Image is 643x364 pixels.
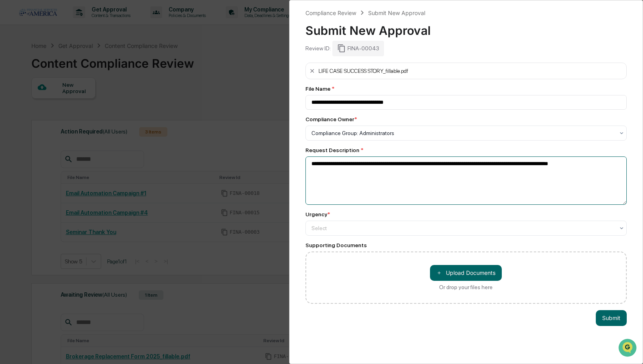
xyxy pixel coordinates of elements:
[319,68,408,74] div: LIFE CASE SUCCESS STORY_fillable.pdf
[54,97,102,111] a: 🗄️Attestations
[305,10,356,16] div: Compliance Review
[8,101,14,107] div: 🖐️
[305,86,627,92] div: File Name
[305,242,627,248] div: Supporting Documents
[305,211,330,217] div: Urgency
[332,41,384,56] div: FINA-00043
[596,310,627,326] button: Submit
[27,61,130,69] div: Start new chat
[8,61,22,75] img: 1746055101610-c473b297-6a78-478c-a979-82029cc54cd1
[58,101,64,107] div: 🗄️
[305,116,357,122] div: Compliance Owner
[16,115,50,123] span: Data Lookup
[79,134,96,140] span: Pylon
[8,17,144,29] p: How can we help?
[436,269,442,276] span: ＋
[8,116,14,122] div: 🔎
[5,97,54,111] a: 🖐️Preclearance
[65,100,98,108] span: Attestations
[27,69,104,75] div: We're offline, we'll be back soon
[305,45,331,51] div: Review ID:
[135,63,144,72] button: Start new chat
[439,284,493,290] div: Or drop your files here
[618,338,639,359] iframe: Open customer support
[16,100,51,108] span: Preclearance
[430,265,502,281] button: Or drop your files here
[305,17,627,38] div: Submit New Approval
[368,10,425,16] div: Submit New Approval
[56,134,96,140] a: Powered byPylon
[5,112,53,126] a: 🔎Data Lookup
[305,147,627,153] div: Request Description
